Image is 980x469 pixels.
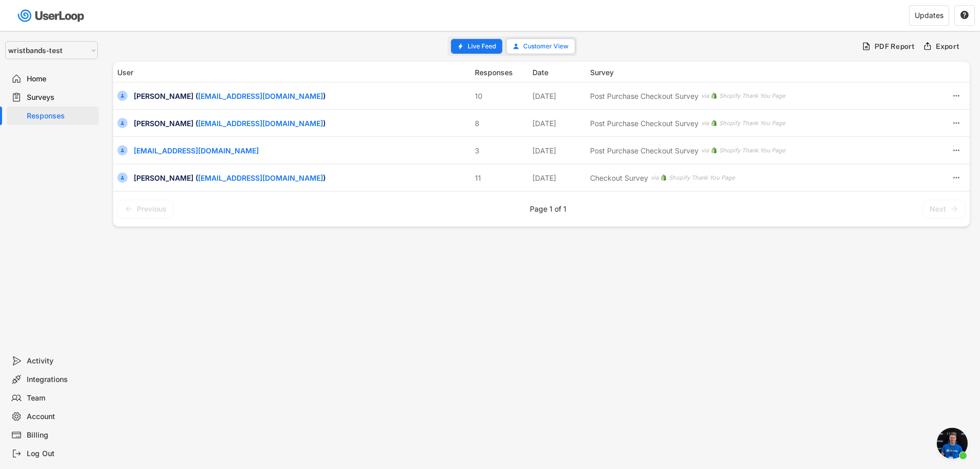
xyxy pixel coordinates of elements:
[661,175,667,181] img: 1156660_ecommerce_logo_shopify_icon%20%281%29.png
[134,146,259,155] a: [EMAIL_ADDRESS][DOMAIN_NAME]
[532,91,584,101] div: [DATE]
[27,74,95,84] div: Home
[475,172,526,183] div: 11
[198,173,323,182] a: [EMAIL_ADDRESS][DOMAIN_NAME]
[27,356,95,366] div: Activity
[27,449,95,459] div: Log Out
[475,118,526,129] div: 8
[719,119,785,128] div: Shopify Thank You Page
[923,200,966,218] button: Next
[117,67,469,78] div: User
[711,120,717,126] img: 1156660_ecommerce_logo_shopify_icon%20%281%29.png
[134,172,469,183] div: [PERSON_NAME] ( )
[475,145,526,156] div: 3
[960,10,969,20] text: 
[960,11,969,20] button: 
[27,375,95,385] div: Integrations
[936,42,960,51] div: Export
[198,119,323,128] a: [EMAIL_ADDRESS][DOMAIN_NAME]
[532,172,584,183] div: [DATE]
[532,145,584,156] div: [DATE]
[27,430,95,440] div: Billing
[590,145,699,156] div: Post Purchase Checkout Survey
[468,43,496,49] span: Live Feed
[532,67,584,78] div: Date
[27,93,95,102] div: Surveys
[532,118,584,129] div: [DATE]
[719,146,785,155] div: Shopify Thank You Page
[590,172,648,183] div: Checkout Survey
[27,111,95,121] div: Responses
[198,92,323,100] a: [EMAIL_ADDRESS][DOMAIN_NAME]
[719,92,785,100] div: Shopify Thank You Page
[669,173,735,182] div: Shopify Thank You Page
[875,42,915,51] div: PDF Report
[590,91,699,101] div: Post Purchase Checkout Survey
[701,146,709,155] div: via
[475,67,526,78] div: Responses
[701,119,709,128] div: via
[451,39,502,54] button: Live Feed
[530,205,566,213] div: Page 1 of 1
[915,12,943,19] div: Updates
[590,118,699,129] div: Post Purchase Checkout Survey
[523,43,568,49] span: Customer View
[475,91,526,101] div: 10
[27,393,95,403] div: Team
[651,173,658,182] div: via
[701,92,709,100] div: via
[27,412,95,422] div: Account
[711,147,717,153] img: 1156660_ecommerce_logo_shopify_icon%20%281%29.png
[937,428,968,459] a: Open chat
[134,91,469,101] div: [PERSON_NAME] ( )
[590,67,941,78] div: Survey
[15,5,88,26] img: userloop-logo-01.svg
[507,39,575,54] button: Customer View
[134,118,469,129] div: [PERSON_NAME] ( )
[711,93,717,99] img: 1156660_ecommerce_logo_shopify_icon%20%281%29.png
[117,200,173,218] button: Previous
